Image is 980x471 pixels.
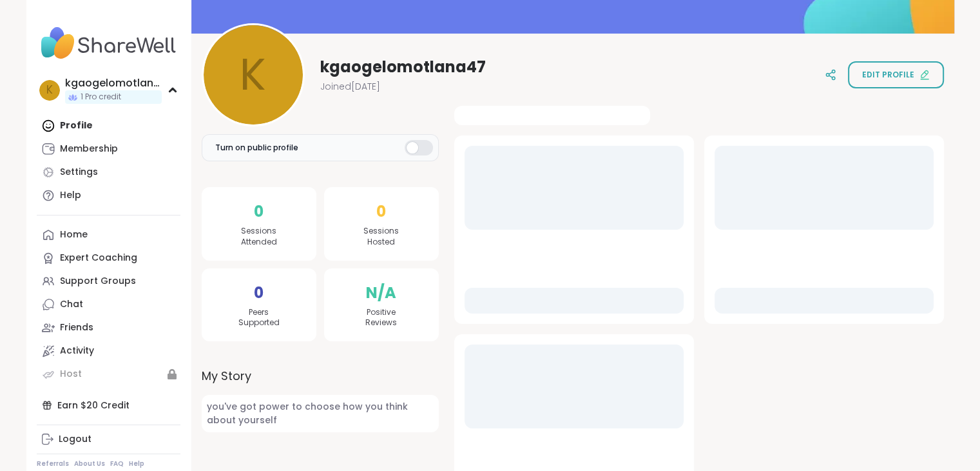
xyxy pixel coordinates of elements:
[37,137,180,161] a: Membership
[129,459,144,468] a: Help
[363,226,399,248] span: Sessions Hosted
[37,21,180,66] img: ShareWell Nav Logo
[202,395,439,432] span: you've got power to choose how you think about yourself
[60,345,94,357] div: Activity
[81,92,121,103] span: 1 Pro credit
[60,321,93,334] div: Friends
[202,367,439,385] label: My Story
[37,363,180,386] a: Host
[37,184,180,207] a: Help
[60,166,98,179] div: Settings
[37,428,180,451] a: Logout
[60,298,83,311] div: Chat
[60,189,81,202] div: Help
[37,161,180,184] a: Settings
[74,459,105,468] a: About Us
[59,433,91,446] div: Logout
[238,307,280,329] span: Peers Supported
[37,293,180,316] a: Chat
[376,200,386,223] span: 0
[60,228,88,241] div: Home
[37,270,180,293] a: Support Groups
[65,76,162,90] div: kgaogelomotlana47
[365,307,397,329] span: Positive Reviews
[110,459,124,468] a: FAQ
[241,226,277,248] span: Sessions Attended
[37,223,180,246] a: Home
[320,80,380,93] span: Joined [DATE]
[37,339,180,363] a: Activity
[60,252,137,265] div: Expert Coaching
[46,82,53,99] span: k
[37,316,180,339] a: Friends
[254,281,264,305] span: 0
[60,143,118,155] div: Membership
[254,200,264,223] span: 0
[37,459,69,468] a: Referrals
[366,281,396,305] span: N/A
[60,368,82,381] div: Host
[862,69,914,81] span: Edit profile
[320,57,486,77] span: kgaogelomotlana47
[60,275,136,288] div: Support Groups
[37,394,180,417] div: Earn $20 Credit
[215,142,298,154] span: Turn on public profile
[848,61,944,88] button: Edit profile
[37,246,180,270] a: Expert Coaching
